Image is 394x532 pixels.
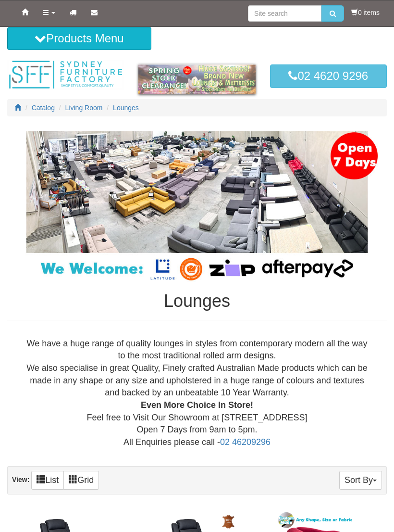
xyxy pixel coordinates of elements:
a: Lounges [113,104,139,112]
a: Living Room [65,104,103,112]
img: spring-sale.gif [138,64,255,94]
b: Even More Choice In Store! [141,400,253,410]
img: Sydney Furniture Factory [7,60,124,90]
input: Site search [248,5,321,22]
a: List [31,471,64,490]
h1: Lounges [7,291,387,311]
a: Catalog [32,104,55,112]
a: 02 4620 9296 [270,64,387,88]
button: Products Menu [7,27,151,50]
strong: View: [12,476,29,483]
a: Grid [63,471,99,490]
a: 02 46209296 [220,437,271,447]
div: We have a huge range of quality lounges in styles from contemporary modern all the way to the mos... [15,338,379,449]
li: 0 items [351,8,380,17]
img: Lounges [7,131,387,282]
button: Sort By [339,471,382,490]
